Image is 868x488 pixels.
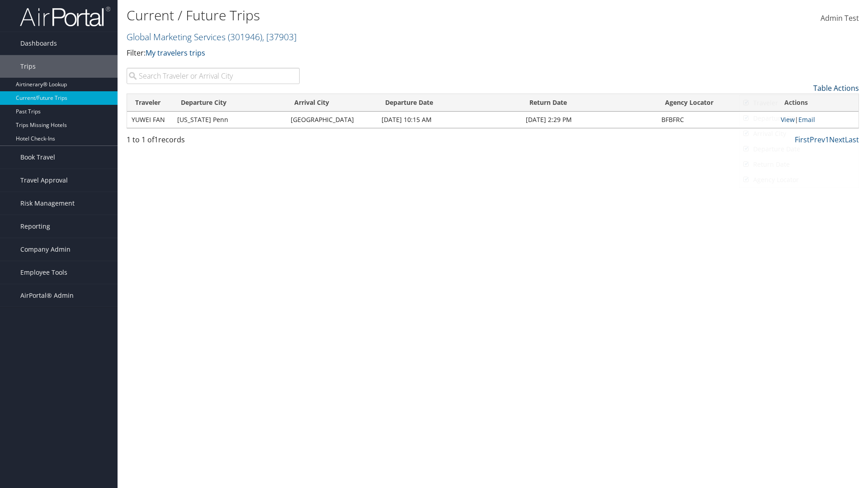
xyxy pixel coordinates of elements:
a: Departure City [740,111,859,126]
span: Book Travel [20,146,55,169]
img: airportal-logo.png [20,6,110,27]
a: Arrival City [740,126,859,141]
span: Risk Management [20,192,75,215]
a: Departure Date [740,141,859,157]
span: Reporting [20,215,50,238]
a: Return Date [740,157,859,172]
span: Company Admin [20,238,71,261]
a: Agency Locator [740,172,859,188]
span: Travel Approval [20,169,68,192]
span: AirPortal® Admin [20,284,74,307]
a: Traveler [740,95,859,111]
span: Trips [20,55,36,78]
span: Employee Tools [20,261,67,284]
span: Dashboards [20,32,57,55]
